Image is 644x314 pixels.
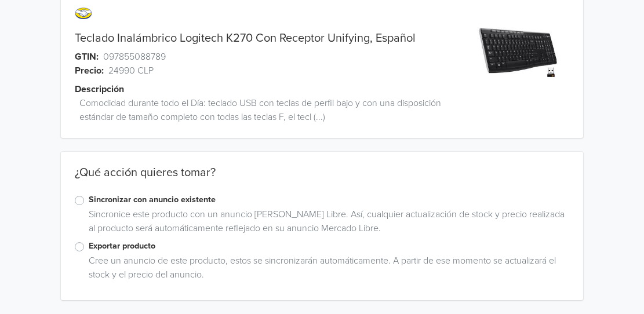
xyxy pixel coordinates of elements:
[89,193,569,206] label: Sincronizar con anuncio existente
[75,31,416,45] a: Teclado Inalámbrico Logitech K270 Con Receptor Unifying, Español
[79,96,467,124] span: Comodidad durante todo el Día: teclado USB con teclas de perfil bajo y con una disposición estánd...
[474,9,562,96] img: product_image
[84,207,569,240] div: Sincronice este producto con un anuncio [PERSON_NAME] Libre. Así, cualquier actualización de stoc...
[103,50,166,64] span: 097855088789
[89,240,569,253] label: Exportar producto
[61,166,583,193] div: ¿Qué acción quieres tomar?
[108,64,154,78] span: 24990 CLP
[75,82,124,96] span: Descripción
[75,50,99,64] span: GTIN:
[84,254,569,286] div: Cree un anuncio de este producto, estos se sincronizarán automáticamente. A partir de ese momento...
[75,64,104,78] span: Precio:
